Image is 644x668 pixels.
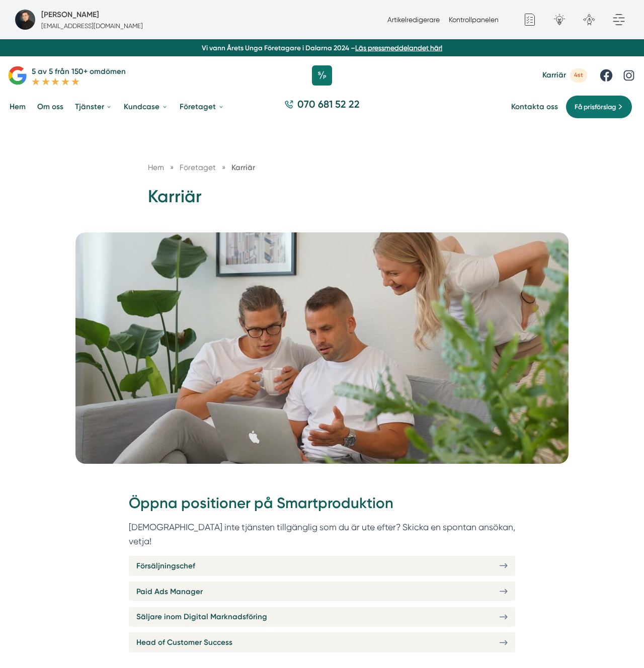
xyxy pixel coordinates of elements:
[32,65,126,77] p: 5 av 5 från 150+ omdömen
[222,161,225,174] span: »
[231,163,255,172] a: Karriär
[570,68,587,82] span: 4st
[136,636,232,648] span: Head of Customer Success
[575,102,616,112] span: Få prisförslag
[75,232,569,464] img: Karriär
[180,163,216,172] span: Företaget
[73,95,114,120] a: Tjänster
[4,43,640,53] p: Vi vann Årets Unga Företagare i Dalarna 2024 –
[542,68,587,82] a: Karriär 4st
[148,163,164,172] a: Hem
[136,611,267,623] span: Säljare inom Digital Marknadsföring
[297,98,360,112] span: 070 681 52 22
[148,185,496,216] h1: Karriär
[511,102,558,112] a: Kontakta oss
[129,520,515,548] p: [DEMOGRAPHIC_DATA] inte tjänsten tillgänglig som du är ute efter? Skicka en spontan ansökan, vetja!
[355,44,442,52] a: Läs pressmeddelandet här!
[41,21,143,31] p: [EMAIL_ADDRESS][DOMAIN_NAME]
[35,95,65,120] a: Om oss
[449,16,499,24] a: Kontrollpanelen
[15,10,35,30] img: foretagsbild-pa-smartproduktion-ett-foretag-i-dalarnas-lan-2023.jpg
[566,95,632,119] a: Få prisförslag
[129,632,515,652] a: Head of Customer Success
[148,161,496,174] nav: Breadcrumb
[129,581,515,601] a: Paid Ads Manager
[122,95,170,120] a: Kundcase
[281,98,364,117] a: 070 681 52 22
[387,16,440,24] a: Artikelredigerare
[129,493,515,520] h2: Öppna positioner på Smartproduktion
[129,607,515,627] a: Säljare inom Digital Marknadsföring
[170,161,174,174] span: »
[41,9,99,21] h5: Super Administratör
[178,95,226,120] a: Företaget
[136,586,203,598] span: Paid Ads Manager
[8,95,28,120] a: Hem
[129,556,515,575] a: Försäljningschef
[136,560,195,572] span: Försäljningschef
[180,163,218,172] a: Företaget
[542,70,566,80] span: Karriär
